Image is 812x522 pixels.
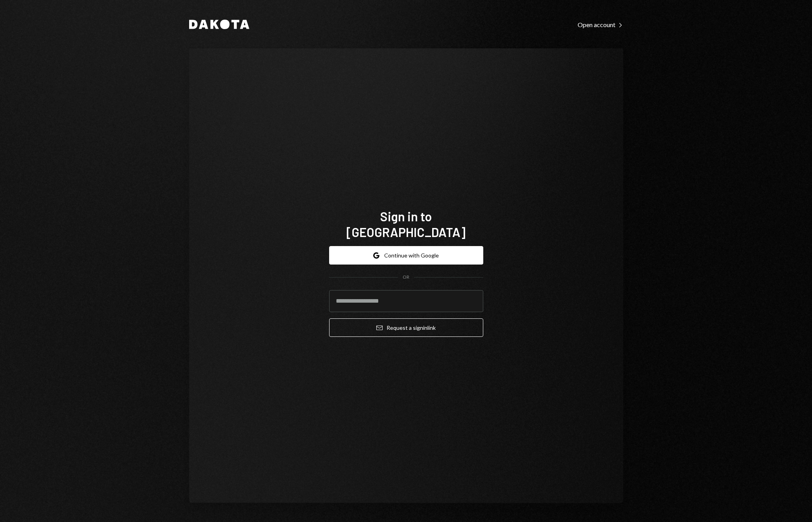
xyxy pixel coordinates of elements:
[578,20,623,29] a: Open account
[403,274,409,281] div: OR
[329,246,483,265] button: Continue with Google
[578,21,623,29] div: Open account
[329,318,483,337] button: Request a signinlink
[329,208,483,240] h1: Sign in to [GEOGRAPHIC_DATA]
